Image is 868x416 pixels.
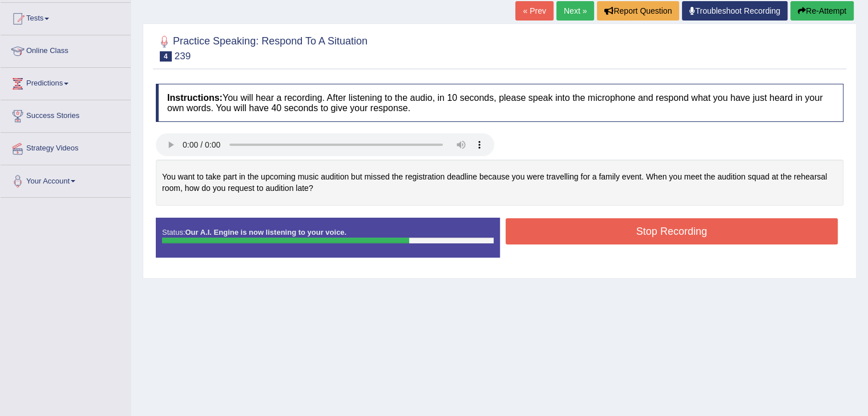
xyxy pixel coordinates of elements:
[515,1,553,21] a: « Prev
[156,218,500,258] div: Status:
[175,51,191,62] small: 239
[156,33,368,62] h2: Practice Speaking: Respond To A Situation
[156,84,843,122] h4: You will hear a recording. After listening to the audio, in 10 seconds, please speak into the mic...
[167,93,223,103] b: Instructions:
[1,68,131,96] a: Predictions
[1,35,131,64] a: Online Class
[1,3,131,31] a: Tests
[1,100,131,129] a: Success Stories
[1,133,131,161] a: Strategy Videos
[682,1,788,21] a: Troubleshoot Recording
[556,1,594,21] a: Next »
[790,1,854,21] button: Re-Attempt
[156,160,843,206] div: You want to take part in the upcoming music audition but missed the registration deadline because...
[185,228,346,236] strong: Our A.I. Engine is now listening to your voice.
[1,165,131,194] a: Your Account
[160,51,172,62] span: 4
[597,1,679,21] button: Report Question
[506,218,838,244] button: Stop Recording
